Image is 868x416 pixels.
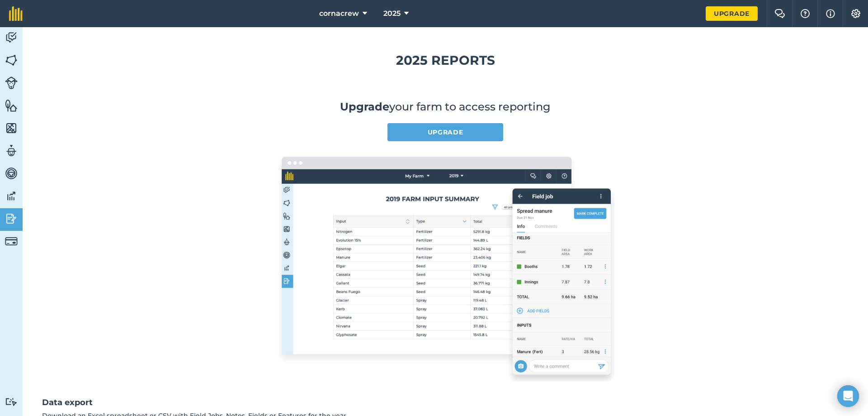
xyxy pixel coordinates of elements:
img: svg+xml;base64,PD94bWwgdmVyc2lvbj0iMS4wIiBlbmNvZGluZz0idXRmLTgiPz4KPCEtLSBHZW5lcmF0b3I6IEFkb2JlIE... [5,235,18,248]
img: svg+xml;base64,PD94bWwgdmVyc2lvbj0iMS4wIiBlbmNvZGluZz0idXRmLTgiPz4KPCEtLSBHZW5lcmF0b3I6IEFkb2JlIE... [5,31,18,44]
h2: Data export [42,396,849,409]
img: svg+xml;base64,PHN2ZyB4bWxucz0iaHR0cDovL3d3dy53My5vcmcvMjAwMC9zdmciIHdpZHRoPSI1NiIgaGVpZ2h0PSI2MC... [5,99,18,112]
span: cornacrew [319,8,359,19]
img: Two speech bubbles overlapping with the left bubble in the forefront [774,9,785,18]
a: Upgrade [340,100,389,113]
a: Upgrade [706,6,758,21]
img: svg+xml;base64,PD94bWwgdmVyc2lvbj0iMS4wIiBlbmNvZGluZz0idXRmLTgiPz4KPCEtLSBHZW5lcmF0b3I6IEFkb2JlIE... [5,212,18,225]
div: Open Intercom Messenger [837,385,859,407]
img: svg+xml;base64,PD94bWwgdmVyc2lvbj0iMS4wIiBlbmNvZGluZz0idXRmLTgiPz4KPCEtLSBHZW5lcmF0b3I6IEFkb2JlIE... [5,397,18,406]
img: svg+xml;base64,PD94bWwgdmVyc2lvbj0iMS4wIiBlbmNvZGluZz0idXRmLTgiPz4KPCEtLSBHZW5lcmF0b3I6IEFkb2JlIE... [5,189,18,203]
img: svg+xml;base64,PHN2ZyB4bWxucz0iaHR0cDovL3d3dy53My5vcmcvMjAwMC9zdmciIHdpZHRoPSI1NiIgaGVpZ2h0PSI2MC... [5,53,18,67]
a: Upgrade [387,123,503,141]
img: svg+xml;base64,PD94bWwgdmVyc2lvbj0iMS4wIiBlbmNvZGluZz0idXRmLTgiPz4KPCEtLSBHZW5lcmF0b3I6IEFkb2JlIE... [5,77,18,89]
h1: 2025 Reports [37,50,854,71]
img: svg+xml;base64,PHN2ZyB4bWxucz0iaHR0cDovL3d3dy53My5vcmcvMjAwMC9zdmciIHdpZHRoPSI1NiIgaGVpZ2h0PSI2MC... [5,121,18,135]
p: your farm to access reporting [42,100,849,114]
img: svg+xml;base64,PD94bWwgdmVyc2lvbj0iMS4wIiBlbmNvZGluZz0idXRmLTgiPz4KPCEtLSBHZW5lcmF0b3I6IEFkb2JlIE... [5,144,18,158]
img: A question mark icon [800,9,811,18]
span: 2025 [383,8,401,19]
img: Screenshot of reporting in fieldmargin [272,150,619,382]
img: A cog icon [850,9,861,18]
img: svg+xml;base64,PHN2ZyB4bWxucz0iaHR0cDovL3d3dy53My5vcmcvMjAwMC9zdmciIHdpZHRoPSIxNyIgaGVpZ2h0PSIxNy... [826,8,835,19]
img: svg+xml;base64,PD94bWwgdmVyc2lvbj0iMS4wIiBlbmNvZGluZz0idXRmLTgiPz4KPCEtLSBHZW5lcmF0b3I6IEFkb2JlIE... [5,167,18,180]
img: fieldmargin Logo [9,6,23,21]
